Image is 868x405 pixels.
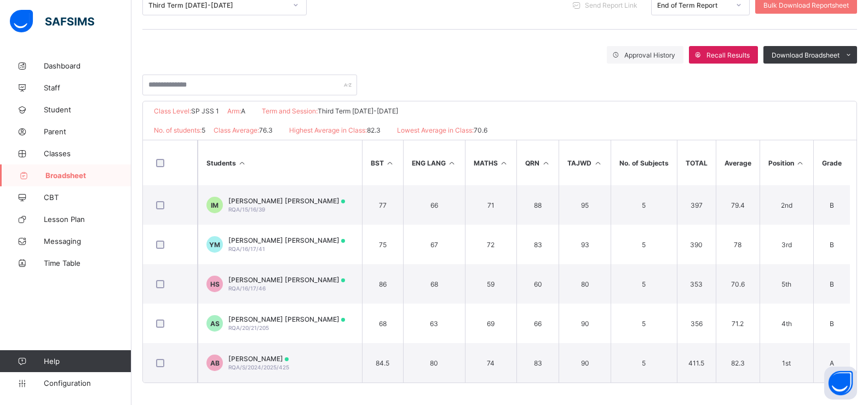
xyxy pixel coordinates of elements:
[763,1,849,9] span: Bulk Download Reportsheet
[262,107,318,115] span: Term and Session:
[44,379,131,387] span: Configuration
[44,105,131,114] span: Student
[796,159,805,167] i: Sort in Ascending Order
[760,140,813,185] th: Position
[822,359,842,367] span: A
[154,107,191,115] span: Class Level:
[725,201,751,209] span: 79.4
[227,107,241,115] span: Arm:
[516,304,559,343] td: 66
[45,171,131,180] span: Broadsheet
[362,225,403,264] td: 75
[465,264,517,304] td: 59
[619,241,669,249] span: 5
[238,159,247,167] i: Sort Ascending
[611,140,677,185] th: No. of Subjects
[822,201,842,209] span: B
[686,201,708,209] span: 397
[154,126,202,134] span: No. of students:
[725,241,751,249] span: 78
[822,241,842,249] span: B
[465,185,517,225] td: 71
[619,201,669,209] span: 5
[228,364,289,370] span: RQA/S/2024/2025/425
[198,140,362,185] th: Students
[768,241,805,249] span: 3rd
[44,83,131,92] span: Staff
[214,126,259,134] span: Class Average:
[822,280,842,288] span: B
[44,193,131,202] span: CBT
[191,107,219,115] span: SP JSS 1
[210,280,220,288] span: HS
[559,343,611,383] td: 90
[403,225,465,264] td: 67
[228,246,265,252] span: RQA/16/17/41
[228,206,265,213] span: RQA/15/16/39
[559,225,611,264] td: 93
[44,127,131,136] span: Parent
[772,51,840,59] span: Download Broadsheet
[559,264,611,304] td: 80
[465,343,517,383] td: 74
[541,159,550,167] i: Sort in Ascending Order
[362,185,403,225] td: 77
[474,126,487,134] span: 70.6
[559,140,611,185] th: TAJWD
[228,236,345,244] span: [PERSON_NAME] [PERSON_NAME]
[657,1,729,9] div: End of Term Report
[824,367,857,400] button: Open asap
[362,343,403,383] td: 84.5
[386,159,395,167] i: Sort in Ascending Order
[228,324,269,331] span: RQA/20/21/205
[44,259,131,267] span: Time Table
[202,126,205,134] span: 5
[619,320,669,328] span: 5
[677,140,716,185] th: TOTAL
[362,140,403,185] th: BST
[499,159,509,167] i: Sort in Ascending Order
[768,359,805,367] span: 1st
[209,241,220,249] span: YM
[619,280,669,288] span: 5
[725,320,751,328] span: 71.2
[768,201,805,209] span: 2nd
[516,185,559,225] td: 88
[516,343,559,383] td: 83
[768,280,805,288] span: 5th
[241,107,245,115] span: A
[465,304,517,343] td: 69
[706,51,750,59] span: Recall Results
[716,140,760,185] th: Average
[686,359,708,367] span: 411.5
[686,241,708,249] span: 390
[624,51,675,59] span: Approval History
[228,276,345,284] span: [PERSON_NAME] [PERSON_NAME]
[403,264,465,304] td: 68
[148,1,286,9] div: Third Term [DATE]-[DATE]
[211,201,219,209] span: IM
[403,343,465,383] td: 80
[725,359,751,367] span: 82.3
[228,355,289,363] span: [PERSON_NAME]
[516,264,559,304] td: 60
[44,237,131,246] span: Messaging
[228,197,345,205] span: [PERSON_NAME] [PERSON_NAME]
[447,159,457,167] i: Sort in Ascending Order
[367,126,381,134] span: 82.3
[210,359,220,367] span: AB
[559,304,611,343] td: 90
[362,264,403,304] td: 86
[210,320,220,328] span: AS
[362,304,403,343] td: 68
[44,149,131,158] span: Classes
[397,126,474,134] span: Lowest Average in Class:
[465,140,517,185] th: MATHS
[813,140,850,185] th: Grade
[516,225,559,264] td: 83
[559,185,611,225] td: 95
[403,304,465,343] td: 63
[516,140,559,185] th: QRN
[259,126,273,134] span: 76.3
[686,320,708,328] span: 356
